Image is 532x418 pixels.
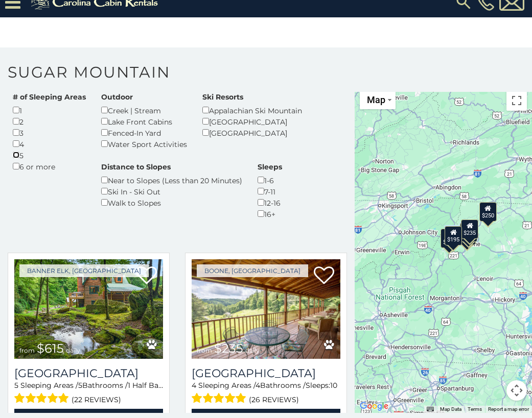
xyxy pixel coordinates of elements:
[258,186,282,197] div: 7-11
[488,406,529,412] a: Report a map error
[245,347,260,354] span: daily
[14,366,163,380] a: [GEOGRAPHIC_DATA]
[506,90,527,111] button: Toggle fullscreen view
[357,400,391,413] img: Google
[14,366,163,380] h3: Eagle Ridge Falls
[506,380,527,401] button: Map camera controls
[197,347,212,354] span: from
[441,229,458,248] div: $615
[192,381,196,390] span: 4
[367,94,385,105] span: Map
[192,259,340,359] a: Sleepy Valley Hideaway from $235 daily
[13,150,86,161] div: 5
[202,105,302,116] div: Appalachian Ski Mountain
[192,366,340,380] a: [GEOGRAPHIC_DATA]
[13,105,86,116] div: 1
[258,162,282,172] label: Sleeps
[101,116,187,127] div: Lake Front Cabins
[202,92,243,102] label: Ski Resorts
[14,380,163,406] div: Sleeping Areas / Bathrooms / Sleeps:
[479,202,496,222] div: $250
[101,186,242,197] div: Ski In - Ski Out
[101,162,171,172] label: Distance to Slopes
[14,259,163,359] a: Eagle Ridge Falls from $615 daily
[14,259,163,359] img: Eagle Ridge Falls
[72,393,121,406] span: (22 reviews)
[101,92,133,102] label: Outdoor
[13,127,86,138] div: 3
[440,406,461,413] button: Map Data
[468,406,482,412] a: Terms (opens in new tab)
[13,116,86,127] div: 2
[66,347,80,354] span: daily
[444,225,462,245] div: $195
[357,400,391,413] a: Open this area in Google Maps (opens a new window)
[101,105,187,116] div: Creek | Stream
[101,138,187,150] div: Water Sport Activities
[78,381,82,390] span: 5
[37,341,64,356] span: $615
[258,175,282,186] div: 1-6
[256,381,260,390] span: 4
[192,366,340,380] h3: Sleepy Valley Hideaway
[192,259,340,359] img: Sleepy Valley Hideaway
[13,92,86,102] label: # of Sleeping Areas
[202,127,302,138] div: [GEOGRAPHIC_DATA]
[101,197,242,208] div: Walk to Slopes
[128,381,174,390] span: 1 Half Baths /
[19,347,35,354] span: from
[314,265,334,287] a: Add to favorites
[101,175,242,186] div: Near to Slopes (Less than 20 Minutes)
[197,264,308,277] a: Boone, [GEOGRAPHIC_DATA]
[249,393,299,406] span: (26 reviews)
[427,406,434,413] button: Keyboard shortcuts
[19,264,149,277] a: Banner Elk, [GEOGRAPHIC_DATA]
[461,219,478,239] div: $235
[14,381,18,390] span: 5
[258,208,282,219] div: 16+
[214,341,243,356] span: $235
[258,197,282,208] div: 12-16
[192,380,340,406] div: Sleeping Areas / Bathrooms / Sleeps:
[445,226,462,245] div: $195
[13,138,86,150] div: 4
[360,90,396,109] button: Change map style
[202,116,302,127] div: [GEOGRAPHIC_DATA]
[13,161,86,172] div: 6 or more
[101,127,187,138] div: Fenced-In Yard
[330,381,337,390] span: 10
